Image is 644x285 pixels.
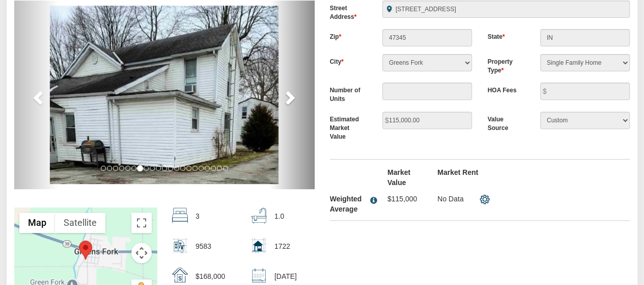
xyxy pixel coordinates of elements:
p: 3 [195,208,200,225]
button: Show satellite imagery [55,213,105,233]
label: Street Address [322,1,375,21]
label: Value Source [480,112,532,133]
img: sold_date.svg [251,268,267,283]
label: Number of Units [322,83,375,103]
p: 9583 [195,238,211,255]
p: 1722 [274,238,290,255]
label: Zip [322,29,375,41]
div: Weighted Average [330,194,368,214]
label: Estimated Market Value [322,112,375,141]
img: sold_price.svg [172,268,188,282]
label: State [480,29,532,41]
div: Marker [79,241,92,260]
label: City [322,54,375,66]
p: $115,000 [387,194,422,204]
button: Show street map [19,213,55,233]
p: 1.0 [274,208,284,225]
img: settings.png [480,194,490,204]
p: [DATE] [274,268,297,285]
p: $168,000 [195,268,225,285]
label: Market Value [380,167,430,188]
label: Property Type [480,54,532,75]
img: beds.svg [172,208,188,223]
button: Map camera controls [131,243,152,263]
button: Toggle fullscreen view [131,213,152,233]
img: bath.svg [251,208,267,223]
img: 581267 [50,6,279,184]
img: lot_size.svg [172,238,188,253]
label: Market Rent [430,167,480,177]
p: No Data [437,194,472,204]
img: home_size.svg [251,238,267,253]
label: HOA Fees [480,83,532,95]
